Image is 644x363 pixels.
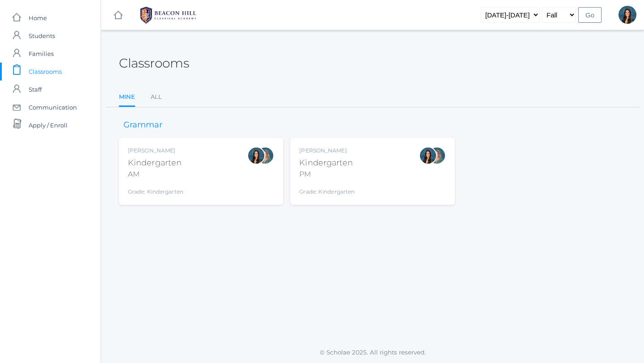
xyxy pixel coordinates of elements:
[128,183,183,196] div: Grade: Kindergarten
[101,348,644,357] p: © Scholae 2025. All rights reserved.
[299,183,355,196] div: Grade: Kindergarten
[135,4,202,26] img: BHCALogos-05-308ed15e86a5a0abce9b8dd61676a3503ac9727e845dece92d48e8588c001991.png
[578,7,602,23] input: Go
[128,147,183,155] div: [PERSON_NAME]
[299,157,355,169] div: Kindergarten
[299,169,355,180] div: PM
[256,147,274,165] div: Maureen Doyle
[419,147,437,165] div: Jordyn Dewey
[619,6,636,24] div: Jordyn Dewey
[247,147,265,165] div: Jordyn Dewey
[29,27,55,45] span: Students
[29,9,47,27] span: Home
[29,98,77,116] span: Communication
[299,147,355,155] div: [PERSON_NAME]
[29,63,62,80] span: Classrooms
[29,45,54,63] span: Families
[119,121,167,130] h3: Grammar
[119,56,189,70] h2: Classrooms
[29,116,68,134] span: Apply / Enroll
[428,147,446,165] div: Maureen Doyle
[128,157,183,169] div: Kindergarten
[29,80,42,98] span: Staff
[151,88,162,106] a: All
[119,88,135,107] a: Mine
[128,169,183,180] div: AM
